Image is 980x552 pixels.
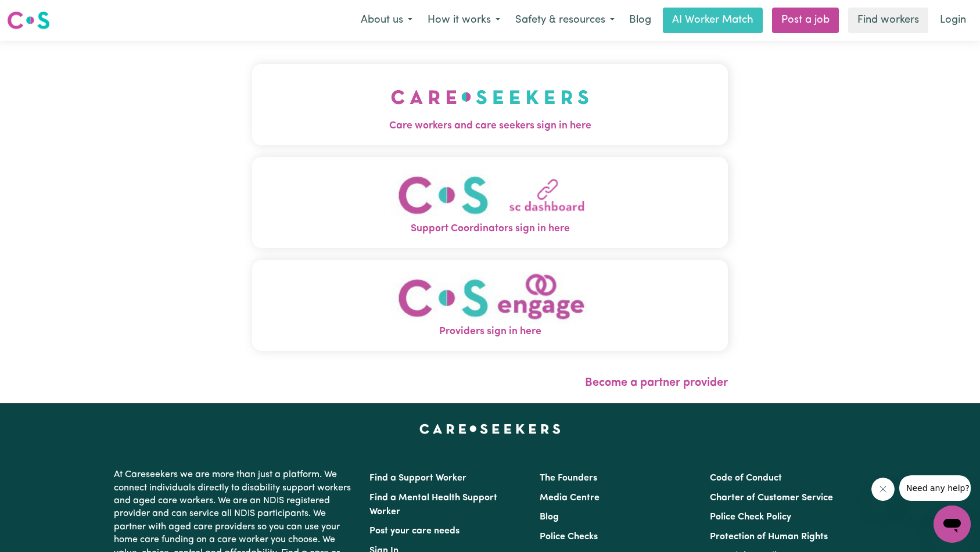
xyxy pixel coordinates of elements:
[710,474,782,483] a: Code of Conduct
[585,377,728,389] a: Become a partner provider
[899,475,971,501] iframe: Message from company
[540,512,559,522] a: Blog
[663,8,763,33] a: AI Worker Match
[622,8,658,33] a: Blog
[871,478,895,501] iframe: Close message
[369,526,460,536] a: Post your care needs
[710,512,791,522] a: Police Check Policy
[252,157,728,248] button: Support Coordinators sign in here
[7,10,50,31] img: Careseekers logo
[252,64,728,145] button: Care workers and care seekers sign in here
[7,7,50,34] a: Careseekers logo
[420,8,508,33] button: How it works
[772,8,839,33] a: Post a job
[710,532,828,542] a: Protection of Human Rights
[353,8,420,33] button: About us
[540,532,598,542] a: Police Checks
[252,119,728,134] span: Care workers and care seekers sign in here
[369,474,466,483] a: Find a Support Worker
[934,506,971,543] iframe: Button to launch messaging window
[252,221,728,236] span: Support Coordinators sign in here
[419,424,561,433] a: Careseekers home page
[540,493,600,503] a: Media Centre
[933,8,973,33] a: Login
[848,8,928,33] a: Find workers
[369,493,497,517] a: Find a Mental Health Support Worker
[710,493,833,503] a: Charter of Customer Service
[508,8,622,33] button: Safety & resources
[252,324,728,339] span: Providers sign in here
[252,260,728,351] button: Providers sign in here
[540,474,597,483] a: The Founders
